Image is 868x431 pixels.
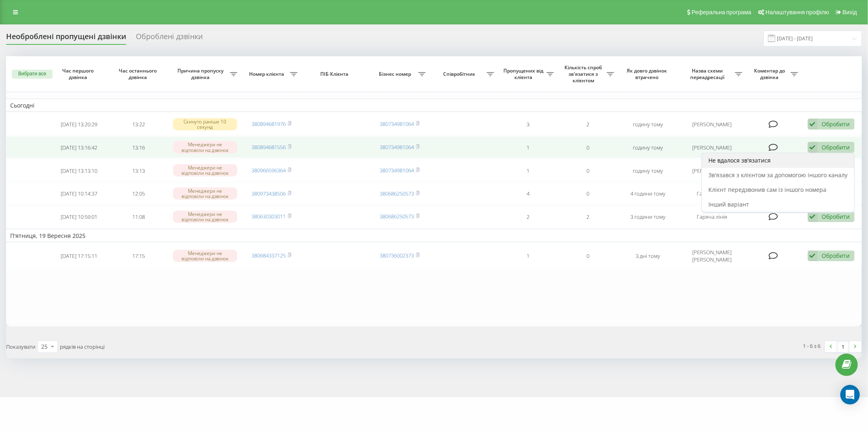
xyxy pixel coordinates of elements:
[181,250,229,262] font: Менеджери не відповіли на дзвінок
[822,213,850,220] font: Обробити
[692,9,752,15] font: Реферальна програма
[61,190,97,197] font: [DATE] 10:14:37
[708,200,749,208] font: Інший варіант
[181,187,229,200] font: Менеджери не відповіли на дзвінок
[184,118,226,130] font: Скинуто раніше 10 секунд
[527,121,529,128] font: 3
[136,31,203,41] font: Оброблені дзвінки
[61,167,97,174] font: [DATE] 13:13:10
[18,71,46,77] font: Вибрати все
[586,252,589,259] font: 0
[251,190,286,197] font: 380973438506
[586,167,589,174] font: 0
[61,121,97,128] font: [DATE] 13:20:29
[697,213,727,220] font: Гаряча лінія
[586,121,589,128] font: 2
[843,9,857,15] font: Вихід
[443,70,475,77] font: Співробітник
[708,171,848,179] font: Зв'язався з клієнтом за допомогою іншого каналу
[708,156,771,164] font: Не вдалося зв'язатися
[822,252,850,259] font: Обробити
[842,343,845,350] font: 1
[840,385,860,405] div: Open Intercom Messenger
[633,121,663,128] font: годину тому
[379,70,411,77] font: Бізнес номер
[132,167,145,174] font: 13:13
[61,213,97,220] font: [DATE] 10:59:01
[251,120,286,128] a: 380894681976
[633,167,663,174] font: годину тому
[321,70,349,77] font: ПІБ Клієнта
[249,70,284,77] font: Номер клієнта
[636,252,660,259] font: 3 дні тому
[822,143,850,151] font: Обробити
[181,211,229,223] font: Менеджери не відповіли на дзвінок
[630,213,665,220] font: 3 години тому
[692,121,732,128] font: [PERSON_NAME]
[527,144,529,151] font: 1
[690,67,724,81] font: Назва схеми переадресації
[61,252,97,259] font: [DATE] 17:15:11
[41,343,48,350] font: 25
[692,167,732,174] font: [PERSON_NAME]
[60,343,105,350] font: рядків на сторінці
[754,67,785,81] font: Коментар до дзвінка
[380,143,414,151] a: 380734981064
[527,167,529,174] font: 1
[119,67,157,81] font: Час останнього дзвінка
[380,167,414,174] a: 380734981064
[181,164,229,176] font: Менеджери не відповіли на дзвінок
[6,31,126,41] font: Необроблені пропущені дзвінки
[822,120,850,128] font: Обробити
[627,67,667,81] font: Як довго дзвінок втрачено
[251,213,286,220] a: 380630303011
[251,252,286,259] a: 380684337125
[503,67,543,81] font: Пропущених від клієнта
[765,9,829,15] font: Налаштування профілю
[380,252,414,259] a: 380736002373
[181,141,229,153] font: Менеджери не відповіли на дзвінок
[380,213,414,220] a: 380686250573
[62,67,94,81] font: Час першого дзвінка
[10,101,35,109] font: Сьогодні
[586,190,589,197] font: 0
[132,190,145,197] font: 12:05
[527,213,529,220] font: 2
[177,67,223,81] font: Причина пропуску дзвінка
[633,144,663,151] font: годину тому
[380,120,414,128] a: 380734981064
[803,342,821,350] font: 1 - 6 з 6
[380,190,414,197] a: 380686250573
[527,190,529,197] font: 4
[708,186,826,194] font: Клієнт передзвонив сам із іншого номера
[630,190,665,197] font: 4 години тому
[527,252,529,259] font: 1
[692,144,732,151] font: [PERSON_NAME]
[132,144,145,151] font: 13:16
[586,144,589,151] font: 0
[12,70,52,79] button: Вибрати все
[132,213,145,220] font: 11:08
[251,143,286,151] a: 380894681556
[692,248,732,263] font: [PERSON_NAME] [PERSON_NAME]
[10,232,85,240] font: П'ятниця, 19 Вересня 2025
[564,64,602,84] font: Кількість спроб зв'язатися з клієнтом
[132,252,145,259] font: 17:15
[6,343,35,350] font: Показувати
[251,167,286,174] a: 380966596364
[132,121,145,128] font: 13:22
[586,213,589,220] font: 2
[61,144,97,151] font: [DATE] 13:16:42
[697,190,727,197] font: Гаряча лінія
